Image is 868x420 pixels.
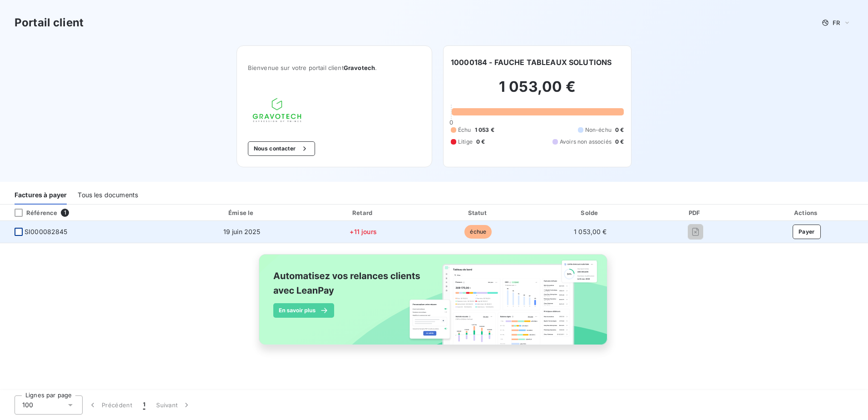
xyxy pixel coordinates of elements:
button: Nous contacter [248,141,315,156]
span: 0 € [615,138,624,146]
div: Solde [537,208,644,217]
span: Échu [458,126,471,134]
div: Tous les documents [78,185,138,205]
button: Suivant [151,395,197,415]
span: 1 053 € [475,126,494,134]
span: 0 € [476,138,485,146]
h6: 10000184 - FAUCHE TABLEAUX SOLUTIONS [451,57,612,68]
h2: 1 053,00 € [451,78,624,105]
div: Factures à payer [15,185,67,205]
span: 1 053,00 € [574,228,607,235]
span: +11 jours [350,228,376,235]
div: PDF [647,208,743,217]
button: 1 [138,395,151,415]
span: FR [833,19,840,26]
div: Émise le [180,208,303,217]
span: 0 [449,119,453,126]
span: 1 [61,209,69,217]
span: 0 € [615,126,624,134]
div: Référence [7,209,57,217]
div: Statut [423,208,533,217]
img: Company logo [248,93,306,127]
span: échue [464,225,492,239]
span: Avoirs non associés [560,138,612,146]
span: 100 [22,400,33,410]
div: Retard [307,208,419,217]
span: Litige [458,138,473,146]
button: Précédent [83,395,138,415]
img: banner [251,249,617,360]
span: 1 [143,400,145,410]
span: Bienvenue sur votre portail client . [248,64,421,71]
div: Actions [747,208,866,217]
button: Payer [793,225,821,239]
span: Non-échu [585,126,612,134]
span: SI000082845 [25,227,68,236]
h3: Portail client [15,15,84,31]
span: Gravotech [344,64,375,71]
span: 19 juin 2025 [223,228,261,235]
